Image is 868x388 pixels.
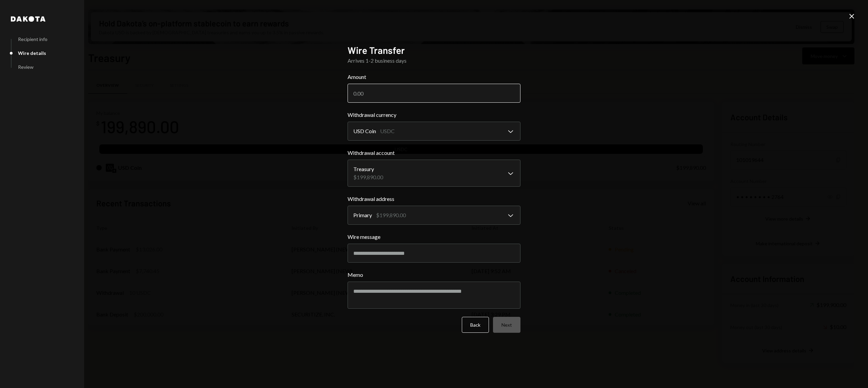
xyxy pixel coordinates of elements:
[348,73,520,81] label: Amount
[348,111,520,119] label: Withdrawal currency
[348,44,520,57] h2: Wire Transfer
[348,57,520,65] div: Arrives 1-2 business days
[348,84,520,103] input: 0.00
[376,211,406,219] div: $199,890.00
[462,317,489,333] button: Back
[348,206,520,225] button: Withdrawal address
[380,127,395,135] div: USDC
[348,122,520,141] button: Withdrawal currency
[348,195,520,203] label: Withdrawal address
[18,50,46,56] div: Wire details
[348,149,520,157] label: Withdrawal account
[348,233,520,241] label: Wire message
[348,271,520,279] label: Memo
[348,160,520,187] button: Withdrawal account
[18,36,47,42] div: Recipient info
[18,64,34,70] div: Review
